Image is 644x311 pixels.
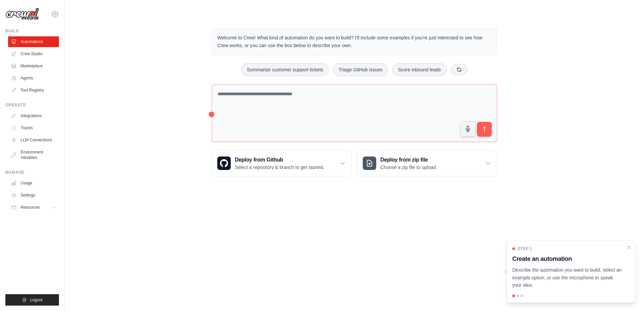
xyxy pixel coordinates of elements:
p: Choose a zip file to upload. [380,164,437,171]
button: Summarize customer support tickets [241,63,329,76]
button: Triage GitHub issues [333,63,388,76]
a: Tool Registry [8,85,59,96]
div: Operate [5,102,59,108]
a: Settings [8,190,59,201]
a: Automations [8,36,59,47]
a: Environment Variables [8,147,59,163]
button: Close walkthrough [626,245,632,250]
a: LLM Connections [8,135,59,145]
span: Resources [21,205,40,210]
img: Logo [5,8,39,21]
button: Resources [8,202,59,213]
p: Welcome to Crew! What kind of automation do you want to build? I'll include some examples if you'... [217,34,491,49]
a: Usage [8,178,59,188]
div: Manage [5,170,59,175]
a: Agents [8,73,59,83]
h3: Deploy from zip file [380,156,437,164]
span: Step 1 [518,246,532,251]
a: Marketplace [8,61,59,71]
span: Logout [30,297,42,303]
a: Integrations [8,110,59,121]
h3: Create an automation [512,254,622,264]
p: Describe the automation you want to build, select an example option, or use the microphone to spe... [512,266,622,289]
a: Traces [8,123,59,133]
p: Select a repository & branch to get started. [235,164,324,171]
a: Crew Studio [8,48,59,59]
h3: Deploy from Github [235,156,324,164]
div: Build [5,28,59,34]
button: Logout [5,294,59,306]
button: Score inbound leads [392,63,447,76]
